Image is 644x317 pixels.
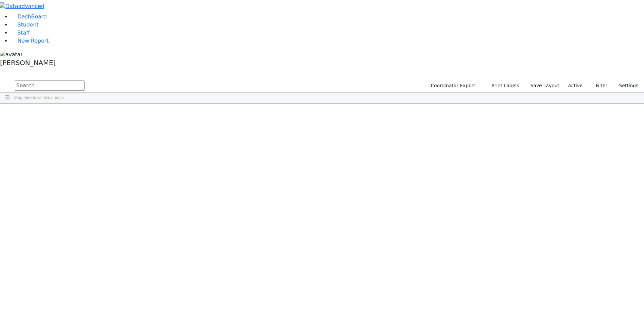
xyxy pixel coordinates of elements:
button: Settings [610,81,641,91]
a: Student [11,21,39,28]
label: Active [565,81,586,91]
span: New Report [17,38,49,44]
button: Print Labels [484,81,522,91]
button: Coordinator Export [426,81,478,91]
a: DashBoard [11,13,47,20]
span: DashBoard [17,13,47,20]
button: Save Layout [527,81,562,91]
input: Search [15,81,85,91]
button: Filter [587,81,610,91]
a: Staff [11,30,30,36]
span: Drag here to set row groups [14,95,64,100]
span: Staff [17,30,30,36]
span: Student [17,21,39,28]
a: New Report [11,38,49,44]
